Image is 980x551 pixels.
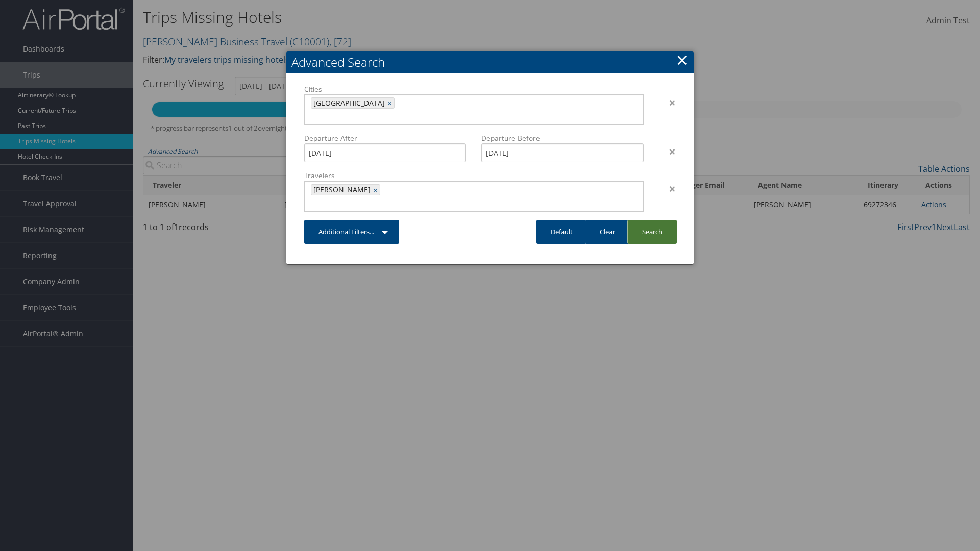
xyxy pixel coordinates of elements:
a: Additional Filters... [304,220,399,244]
a: × [373,185,380,195]
a: × [387,98,394,108]
div: × [651,96,683,109]
label: Travelers [304,170,644,181]
a: Default [536,220,587,244]
a: Search [627,220,677,244]
h2: Advanced Search [286,51,694,73]
a: Clear [585,220,629,244]
label: Departure Before [481,133,643,143]
span: [PERSON_NAME] [311,185,371,195]
a: Close [676,49,688,70]
div: × [651,145,683,158]
div: × [651,183,683,195]
span: [GEOGRAPHIC_DATA] [311,98,385,108]
label: Cities [304,84,644,94]
label: Departure After [304,133,466,143]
